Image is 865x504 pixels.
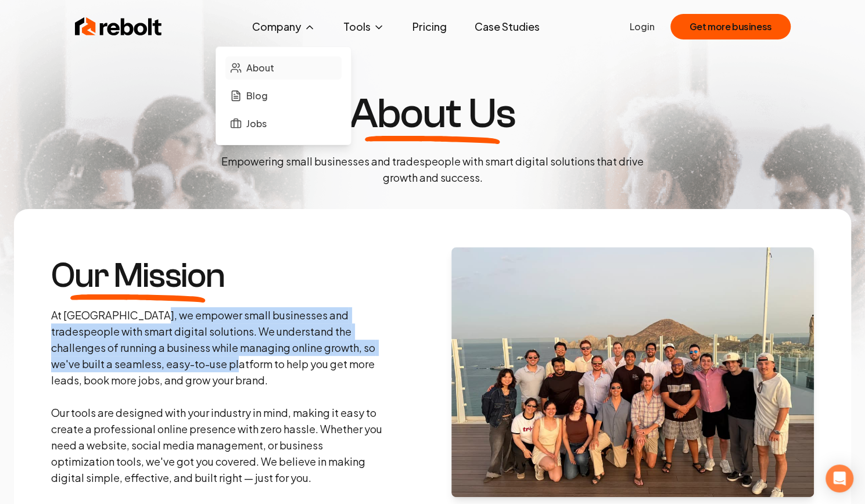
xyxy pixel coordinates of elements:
p: At [GEOGRAPHIC_DATA], we empower small businesses and tradespeople with smart digital solutions. ... [51,307,386,486]
h3: Our Mission [51,258,225,293]
a: Jobs [225,112,342,135]
div: Open Intercom Messenger [825,465,853,492]
button: Get more business [670,14,790,39]
a: Login [629,20,654,34]
span: Blog [246,89,268,103]
button: Company [243,15,325,38]
h1: About Us [349,93,515,135]
a: Blog [225,84,342,107]
a: Case Studies [465,15,549,38]
p: Empowering small businesses and tradespeople with smart digital solutions that drive growth and s... [212,153,654,186]
span: Jobs [246,117,267,131]
img: Rebolt Logo [75,15,162,38]
a: Pricing [403,15,456,38]
a: About [225,56,342,80]
span: About [246,61,274,75]
img: About [451,247,814,497]
button: Tools [334,15,394,38]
